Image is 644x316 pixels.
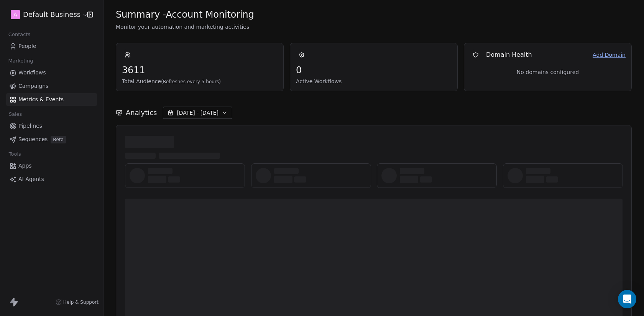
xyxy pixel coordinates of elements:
span: Marketing [5,55,36,67]
span: Domain Health [486,50,532,59]
a: Workflows [6,66,97,79]
span: Help & Support [63,299,99,305]
span: AI Agents [18,175,44,183]
span: Metrics & Events [18,95,64,104]
span: Contacts [5,29,34,40]
span: A [13,11,17,18]
span: 0 [296,64,452,76]
span: Workflows [18,69,46,77]
span: Sequences [18,135,48,143]
span: Beta [51,136,66,143]
span: Total Audience [122,77,278,85]
span: Tools [5,148,24,160]
a: Add Domain [593,51,626,59]
a: SequencesBeta [6,133,97,146]
span: People [18,42,36,50]
a: Pipelines [6,120,97,132]
span: 3611 [122,64,278,76]
span: [DATE] - [DATE] [177,109,219,117]
span: Sales [5,109,25,120]
span: No domains configured [517,68,579,76]
button: [DATE] - [DATE] [163,107,232,119]
span: Monitor your automation and marketing activities [116,23,632,31]
button: ADefault Business [9,8,82,21]
a: Campaigns [6,80,97,92]
a: People [6,40,97,53]
span: Active Workflows [296,77,452,85]
span: Apps [18,162,32,170]
span: Pipelines [18,122,42,130]
a: Apps [6,160,97,172]
a: Metrics & Events [6,93,97,106]
span: Campaigns [18,82,48,90]
span: Default Business [23,10,80,20]
a: Help & Support [56,299,99,305]
div: Open Intercom Messenger [618,290,636,308]
span: Summary - Account Monitoring [116,9,254,20]
span: Analytics [126,108,157,118]
a: AI Agents [6,173,97,186]
span: (Refreshes every 5 hours) [161,79,221,84]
